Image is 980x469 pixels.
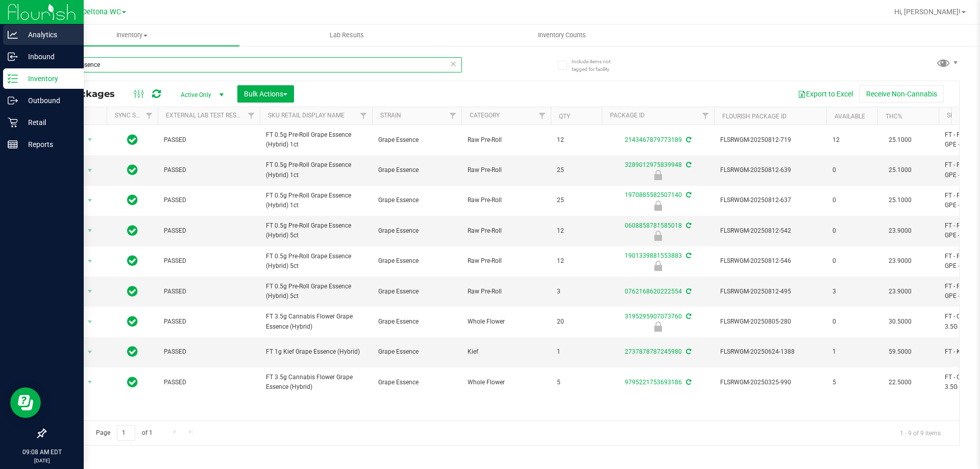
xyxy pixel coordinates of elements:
[8,30,18,40] inline-svg: Analytics
[82,8,121,16] span: Deltona WC
[835,113,865,120] a: Available
[468,195,545,205] span: Raw Pre-Roll
[684,161,691,168] span: Sync from Compliance System
[84,284,96,299] span: select
[625,252,682,259] a: 1901339881553883
[164,165,254,175] span: PASSED
[684,348,691,355] span: Sync from Compliance System
[832,226,871,236] span: 0
[791,85,860,103] button: Export to Excel
[722,113,787,120] a: Flourish Package ID
[18,29,79,41] p: Analytics
[720,256,820,266] span: FLSRWGM-20250812-546
[468,378,545,387] span: Whole Flower
[720,165,820,175] span: FLSRWGM-20250812-639
[18,116,79,129] p: Retail
[600,231,716,241] div: Newly Received
[625,161,682,168] a: 3289012975839948
[600,322,716,332] div: Newly Received
[450,57,457,70] span: Clear
[468,165,545,175] span: Raw Pre-Roll
[884,133,917,147] span: 25.1000
[557,317,596,327] span: 20
[884,193,917,208] span: 25.1000
[832,165,871,175] span: 0
[127,163,138,177] span: In Sync
[266,282,366,301] span: FT 0.5g Pre-Roll Grape Essence (Hybrid) 5ct
[720,226,820,236] span: FLSRWGM-20250812-542
[45,57,462,72] input: Search Package ID, Item Name, SKU, Lot or Part Number...
[468,347,545,357] span: Kief
[697,107,714,125] a: Filter
[884,284,917,299] span: 23.9000
[164,378,254,387] span: PASSED
[378,135,455,145] span: Grape Essence
[8,139,18,150] inline-svg: Reports
[266,221,366,240] span: FT 0.5g Pre-Roll Grape Essence (Hybrid) 5ct
[266,373,366,392] span: FT 3.5g Cannabis Flower Grape Essence (Hybrid)
[378,378,455,387] span: Grape Essence
[378,317,455,327] span: Grape Essence
[115,112,154,119] a: Sync Status
[884,254,917,268] span: 23.9000
[884,224,917,238] span: 23.9000
[557,226,596,236] span: 12
[244,90,287,98] span: Bulk Actions
[557,135,596,145] span: 12
[894,8,961,16] span: Hi, [PERSON_NAME]!
[84,224,96,238] span: select
[316,31,378,40] span: Lab Results
[84,315,96,329] span: select
[117,425,135,441] input: 1
[625,288,682,295] a: 0762168620222554
[720,135,820,145] span: FLSRWGM-20250812-719
[468,287,545,297] span: Raw Pre-Roll
[684,252,691,259] span: Sync from Compliance System
[468,135,545,145] span: Raw Pre-Roll
[5,448,79,457] p: 09:08 AM EDT
[470,112,500,119] a: Category
[127,193,138,207] span: In Sync
[378,226,455,236] span: Grape Essence
[268,112,345,119] a: Sku Retail Display Name
[84,345,96,359] span: select
[24,24,239,46] a: Inventory
[378,165,455,175] span: Grape Essence
[832,256,871,266] span: 0
[720,195,820,205] span: FLSRWGM-20250812-637
[378,256,455,266] span: Grape Essence
[166,112,246,119] a: External Lab Test Result
[243,107,260,125] a: Filter
[266,312,366,331] span: FT 3.5g Cannabis Flower Grape Essence (Hybrid)
[84,193,96,208] span: select
[625,313,682,320] a: 3195295907073760
[18,94,79,107] p: Outbound
[164,347,254,357] span: PASSED
[164,226,254,236] span: PASSED
[10,387,41,418] iframe: Resource center
[84,133,96,147] span: select
[684,222,691,229] span: Sync from Compliance System
[886,113,902,120] a: THC%
[524,31,600,40] span: Inventory Counts
[18,138,79,151] p: Reports
[164,287,254,297] span: PASSED
[557,195,596,205] span: 25
[237,85,294,103] button: Bulk Actions
[625,348,682,355] a: 2737878787245980
[684,379,691,386] span: Sync from Compliance System
[266,252,366,271] span: FT 0.5g Pre-Roll Grape Essence (Hybrid) 5ct
[684,288,691,295] span: Sync from Compliance System
[534,107,551,125] a: Filter
[832,317,871,327] span: 0
[8,73,18,84] inline-svg: Inventory
[720,378,820,387] span: FLSRWGM-20250325-990
[832,287,871,297] span: 3
[239,24,454,46] a: Lab Results
[684,191,691,199] span: Sync from Compliance System
[720,317,820,327] span: FLSRWGM-20250805-280
[600,201,716,211] div: Newly Received
[266,130,366,150] span: FT 0.5g Pre-Roll Grape Essence (Hybrid) 1ct
[720,287,820,297] span: FLSRWGM-20250812-495
[684,136,691,143] span: Sync from Compliance System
